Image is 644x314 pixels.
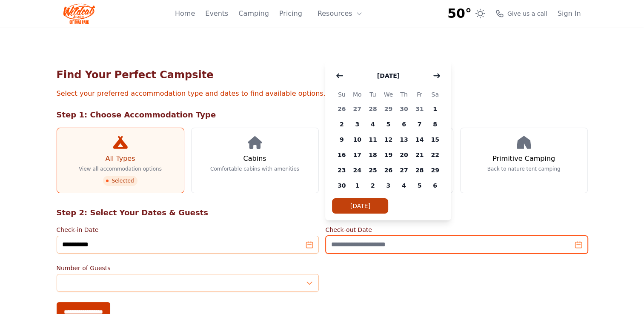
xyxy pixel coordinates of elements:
h2: Step 1: Choose Accommodation Type [57,109,588,121]
span: Th [396,89,412,100]
span: 1 [349,178,365,193]
span: 26 [381,163,396,178]
span: 4 [396,178,412,193]
span: 2 [365,178,381,193]
span: 30 [396,101,412,117]
span: 3 [349,117,365,132]
span: 25 [365,163,381,178]
p: Comfortable cabins with amenities [210,166,299,172]
a: Sign In [558,9,581,19]
span: Sa [427,89,443,100]
span: 27 [396,163,412,178]
span: Mo [349,89,365,100]
span: 14 [412,132,427,147]
span: 5 [381,117,396,132]
span: 16 [334,147,349,163]
span: Give us a call [507,9,547,18]
label: Check-in Date [57,226,319,234]
a: Primitive Camping Back to nature tent camping [460,128,588,193]
span: 27 [349,101,365,117]
button: Resources [312,5,368,22]
p: Select your preferred accommodation type and dates to find available options. [57,88,588,99]
span: Tu [365,89,381,100]
a: Home [175,9,195,19]
span: 31 [412,101,427,117]
span: 22 [427,147,443,163]
span: 2 [334,117,349,132]
span: 28 [365,101,381,117]
span: 4 [365,117,381,132]
span: 23 [334,163,349,178]
span: 26 [334,101,349,117]
span: 8 [427,117,443,132]
span: 5 [412,178,427,193]
span: 28 [412,163,427,178]
h1: Find Your Perfect Campsite [57,68,588,82]
span: 7 [412,117,427,132]
label: Number of Guests [57,264,319,272]
a: All Types View all accommodation options Selected [57,128,184,193]
h3: All Types [105,154,135,164]
span: 19 [381,147,396,163]
span: We [381,89,396,100]
h2: Step 2: Select Your Dates & Guests [57,207,588,219]
a: Cabins Comfortable cabins with amenities [191,128,319,193]
a: Pricing [279,9,302,19]
span: 18 [365,147,381,163]
span: 20 [396,147,412,163]
label: Check-out Date [326,226,588,234]
button: [DATE] [369,67,408,84]
p: View all accommodation options [79,166,162,172]
span: 3 [381,178,396,193]
span: 29 [381,101,396,117]
span: 17 [349,147,365,163]
span: 6 [396,117,412,132]
span: 50° [447,6,472,21]
span: Selected [103,176,137,186]
h3: Cabins [243,154,266,164]
span: 11 [365,132,381,147]
span: 12 [381,132,396,147]
img: Wildcat Logo [63,3,95,24]
span: 30 [334,178,349,193]
span: 10 [349,132,365,147]
span: 6 [427,178,443,193]
span: 29 [427,163,443,178]
a: Give us a call [495,9,547,18]
span: 21 [412,147,427,163]
span: Fr [412,89,427,100]
h3: Primitive Camping [492,154,555,164]
p: Back to nature tent camping [487,166,561,172]
a: Camping [238,9,269,19]
span: 13 [396,132,412,147]
span: Su [334,89,349,100]
span: 15 [427,132,443,147]
span: 1 [427,101,443,117]
a: Events [205,9,228,19]
span: 9 [334,132,349,147]
span: 24 [349,163,365,178]
button: [DATE] [332,198,388,214]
